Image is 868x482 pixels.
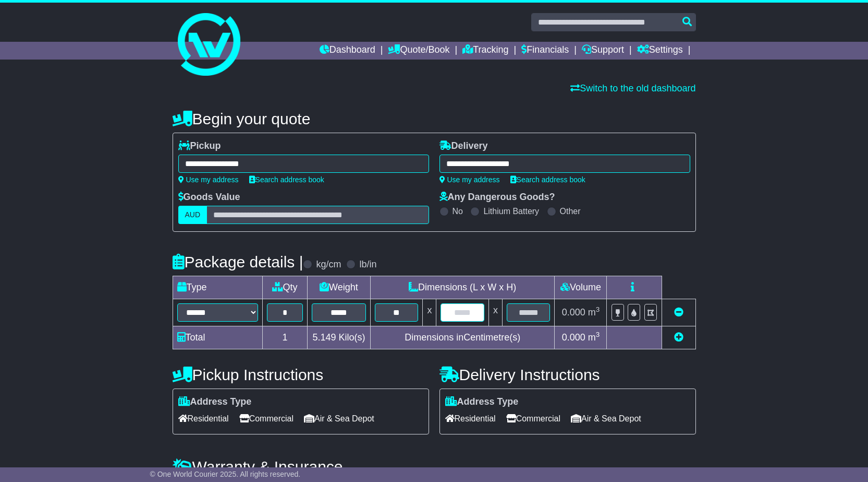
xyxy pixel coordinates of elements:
[570,83,695,93] a: Switch to the old dashboard
[483,206,539,216] label: Lithium Battery
[562,307,585,318] span: 0.000
[596,305,600,313] sup: 3
[674,307,683,318] a: Remove this item
[555,276,607,299] td: Volume
[312,332,336,343] span: 5.149
[173,458,696,475] h4: Warranty & Insurance
[304,410,374,427] span: Air & Sea Depot
[562,332,585,343] span: 0.000
[571,410,641,427] span: Air & Sea Depot
[506,410,560,427] span: Commercial
[596,331,600,338] sup: 3
[178,410,229,427] span: Residential
[178,140,221,152] label: Pickup
[178,175,239,184] a: Use my address
[560,206,581,216] label: Other
[439,140,488,152] label: Delivery
[370,326,555,349] td: Dimensions in Centimetre(s)
[262,326,307,349] td: 1
[316,259,341,271] label: kg/cm
[588,307,600,318] span: m
[462,42,508,60] a: Tracking
[173,253,303,271] h4: Package details |
[178,396,252,408] label: Address Type
[173,110,696,127] h4: Begin your quote
[308,326,371,349] td: Kilo(s)
[262,276,307,299] td: Qty
[423,299,436,326] td: x
[388,42,449,60] a: Quote/Book
[488,299,502,326] td: x
[239,410,294,427] span: Commercial
[173,326,262,349] td: Total
[370,276,555,299] td: Dimensions (L x W x H)
[510,175,585,184] a: Search address book
[150,470,301,478] span: © One World Courier 2025. All rights reserved.
[249,175,324,184] a: Search address book
[445,410,496,427] span: Residential
[439,366,696,383] h4: Delivery Instructions
[178,206,207,224] label: AUD
[359,259,376,271] label: lb/in
[173,276,262,299] td: Type
[588,332,600,343] span: m
[308,276,371,299] td: Weight
[178,192,240,203] label: Goods Value
[582,42,624,60] a: Support
[320,42,375,60] a: Dashboard
[453,206,463,216] label: No
[445,396,519,408] label: Address Type
[173,366,429,383] h4: Pickup Instructions
[521,42,569,60] a: Financials
[439,192,555,203] label: Any Dangerous Goods?
[439,175,500,184] a: Use my address
[674,332,683,343] a: Add new item
[637,42,683,60] a: Settings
